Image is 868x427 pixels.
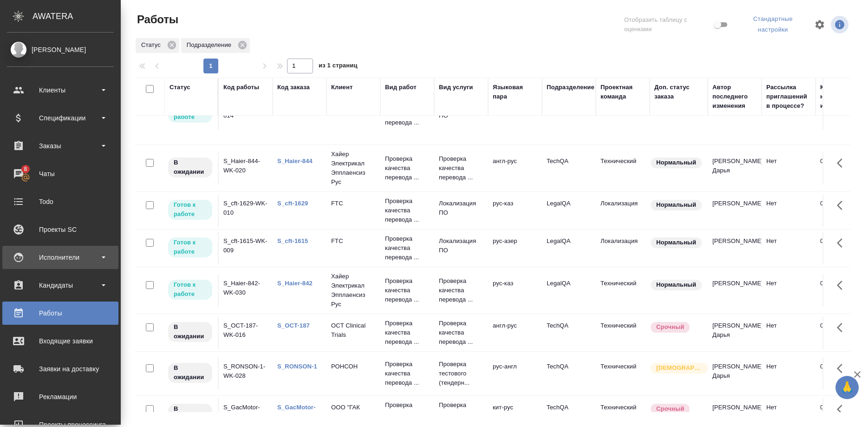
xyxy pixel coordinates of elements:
[708,357,762,390] td: [PERSON_NAME] Дарья
[7,390,114,404] div: Рекламации
[737,12,809,37] div: split button
[831,194,854,217] button: Здесь прячутся важные кнопки
[385,319,430,347] p: Проверка качества перевода ...
[596,232,650,264] td: Локализация
[331,83,352,92] div: Клиент
[708,152,762,184] td: [PERSON_NAME] Дарья
[439,154,483,182] p: Проверка качества перевода ...
[2,385,118,408] a: Рекламации
[488,357,542,390] td: рус-англ
[439,199,483,217] p: Локализация ПО
[656,280,696,289] p: Нормальный
[174,322,207,341] p: В ожидании
[656,322,684,332] p: Срочный
[439,360,483,388] p: Проверка тестового (тендерн...
[831,274,854,296] button: Здесь прячутся важные кнопки
[7,83,114,97] div: Клиенты
[488,152,542,184] td: англ-рус
[181,38,250,53] div: Подразделение
[174,238,207,256] p: Готов к работе
[167,236,213,258] div: Исполнитель может приступить к работе
[7,306,114,320] div: Работы
[656,158,696,167] p: Нормальный
[439,276,483,304] p: Проверка качества перевода ...
[600,83,645,101] div: Проектная команда
[656,363,703,373] p: [DEMOGRAPHIC_DATA]
[2,190,118,213] a: Todo
[654,83,703,101] div: Доп. статус заказа
[488,316,542,349] td: англ-рус
[167,403,213,425] div: Исполнитель назначен, приступать к работе пока рано
[542,274,596,307] td: LegalQA
[488,194,542,227] td: рус-каз
[542,152,596,184] td: TechQA
[331,236,376,246] p: FTC
[809,13,831,36] span: Настроить таблицу
[762,194,816,227] td: Нет
[7,139,114,153] div: Заказы
[839,378,855,397] span: 🙏
[219,274,273,307] td: S_Haier-842-WK-030
[7,195,114,209] div: Todo
[170,83,190,92] div: Статус
[167,321,213,343] div: Исполнитель назначен, приступать к работе пока рано
[277,322,310,329] a: S_OCT-187
[174,200,207,219] p: Готов к работе
[762,232,816,264] td: Нет
[7,334,114,348] div: Входящие заявки
[831,16,850,33] span: Посмотреть информацию
[542,194,596,227] td: LegalQA
[174,404,207,423] p: В ожидании
[835,376,859,399] button: 🙏
[277,237,308,244] a: S_cft-1615
[277,363,317,370] a: S_RONSON-1
[277,158,313,164] a: S_Haier-844
[542,316,596,349] td: TechQA
[762,152,816,184] td: Нет
[708,232,762,264] td: [PERSON_NAME]
[385,83,417,92] div: Вид работ
[708,194,762,227] td: [PERSON_NAME]
[2,218,118,241] a: Проекты SC
[331,150,376,187] p: Хайер Электрикал Эпплаенсиз Рус
[2,302,118,325] a: Работы
[762,357,816,390] td: Нет
[762,274,816,307] td: Нет
[7,45,114,55] div: [PERSON_NAME]
[174,363,207,382] p: В ожидании
[542,357,596,390] td: TechQA
[7,167,114,181] div: Чаты
[831,357,854,380] button: Здесь прячутся важные кнопки
[174,280,207,299] p: Готов к работе
[596,274,650,307] td: Технический
[277,404,315,420] a: S_GacMotor-168
[762,316,816,349] td: Нет
[135,12,178,27] span: Работы
[2,162,118,185] a: 8Чаты
[439,236,483,255] p: Локализация ПО
[277,200,308,207] a: S_cft-1629
[596,152,650,184] td: Технический
[331,403,376,421] p: ООО "ГАК МОТОР РУС"
[547,83,594,92] div: Подразделение
[331,321,376,340] p: OCT Clinical Trials
[174,158,207,177] p: В ожидании
[18,164,33,174] span: 8
[219,232,273,264] td: S_cft-1615-WK-009
[187,40,235,50] p: Подразделение
[708,274,762,307] td: [PERSON_NAME]
[488,232,542,264] td: рус-азер
[331,272,376,309] p: Хайер Электрикал Эпплаенсиз Рус
[277,280,313,287] a: S_Haier-842
[277,83,310,92] div: Код заказа
[219,316,273,349] td: S_OCT-187-WK-016
[167,279,213,301] div: Исполнитель может приступить к работе
[2,329,118,353] a: Входящие заявки
[385,276,430,304] p: Проверка качества перевода ...
[331,199,376,208] p: FTC
[596,194,650,227] td: Локализация
[488,274,542,307] td: рус-каз
[656,200,696,210] p: Нормальный
[385,154,430,182] p: Проверка качества перевода ...
[219,357,273,390] td: S_RONSON-1-WK-028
